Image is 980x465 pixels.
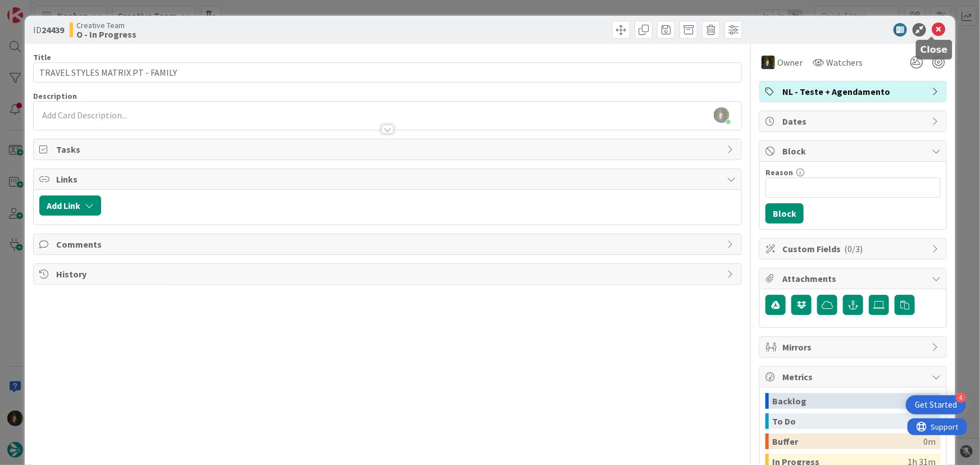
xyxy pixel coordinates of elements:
[782,242,926,256] span: Custom Fields
[765,167,793,177] label: Reason
[765,203,804,224] button: Block
[76,21,136,30] span: Creative Team
[33,62,742,83] input: type card name here...
[906,395,966,414] div: Open Get Started checklist, remaining modules: 4
[772,413,923,429] div: To Do
[782,115,926,128] span: Dates
[782,272,926,285] span: Attachments
[923,434,936,449] div: 0m
[33,91,77,101] span: Description
[772,393,923,409] div: Backlog
[782,340,926,354] span: Mirrors
[76,30,136,39] b: O - In Progress
[782,144,926,158] span: Block
[39,195,101,216] button: Add Link
[826,56,863,69] span: Watchers
[33,23,64,37] span: ID
[956,393,966,403] div: 4
[920,44,948,55] h5: Close
[772,434,923,449] div: Buffer
[24,2,51,15] span: Support
[42,24,64,35] b: 24439
[33,52,51,62] label: Title
[56,238,722,251] span: Comments
[782,370,926,384] span: Metrics
[762,56,775,69] img: MC
[714,107,730,123] img: OSJL0tKbxWQXy8f5HcXbcaBiUxSzdGq2.jpg
[777,56,803,69] span: Owner
[56,267,722,281] span: History
[56,143,722,156] span: Tasks
[782,85,926,98] span: NL - Teste + Agendamento
[844,243,863,254] span: ( 0/3 )
[915,399,957,411] div: Get Started
[56,172,722,186] span: Links
[923,393,936,409] div: 0m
